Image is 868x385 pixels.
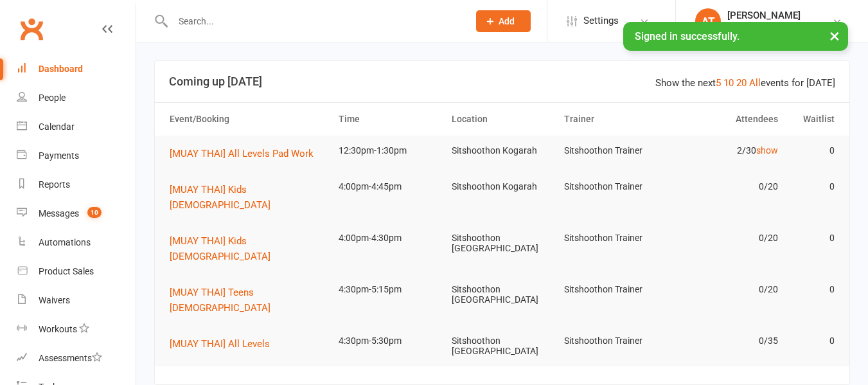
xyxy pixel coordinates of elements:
div: Workouts [39,324,77,334]
td: Sitshoothon Trainer [558,274,671,305]
td: Sitshoothon [GEOGRAPHIC_DATA] [446,326,559,366]
a: People [17,84,136,112]
td: 0 [784,326,840,356]
button: [MUAY THAI] Teens [DEMOGRAPHIC_DATA] [170,285,327,316]
td: 0/20 [671,274,784,305]
a: Product Sales [17,257,136,286]
a: Calendar [17,112,136,141]
a: Clubworx [15,13,48,45]
th: Waitlist [784,103,840,136]
td: 0/20 [671,223,784,253]
button: [MUAY THAI] All Levels [170,336,279,352]
th: Attendees [671,103,784,136]
td: 0 [784,274,840,305]
td: 0/20 [671,172,784,202]
button: × [823,22,846,49]
td: Sitshoothon Kogarah [446,172,559,202]
td: 12:30pm-1:30pm [333,136,446,166]
a: Assessments [17,344,136,373]
td: 4:00pm-4:30pm [333,223,446,253]
span: Signed in successfully. [635,30,740,42]
a: Automations [17,228,136,257]
div: Assessments [39,353,102,363]
a: Reports [17,170,136,199]
a: 20 [736,77,747,89]
a: 10 [723,77,734,89]
div: Show the next events for [DATE] [655,75,835,91]
div: Sitshoothon [727,21,801,33]
td: Sitshoothon Trainer [558,136,671,166]
span: [MUAY THAI] Teens [DEMOGRAPHIC_DATA] [170,287,270,314]
td: 4:30pm-5:15pm [333,274,446,305]
span: [MUAY THAI] All Levels Pad Work [170,148,314,159]
div: Calendar [39,121,75,132]
a: All [749,77,761,89]
div: Messages [39,208,79,219]
td: 0 [784,172,840,202]
h3: Coming up [DATE] [169,75,835,88]
span: [MUAY THAI] Kids [DEMOGRAPHIC_DATA] [170,184,270,211]
td: 0 [784,136,840,166]
div: People [39,93,66,103]
div: [PERSON_NAME] [727,10,801,21]
td: Sitshoothon [GEOGRAPHIC_DATA] [446,274,559,315]
a: Waivers [17,286,136,315]
input: Search... [169,12,459,30]
div: Dashboard [39,64,83,74]
td: Sitshoothon Trainer [558,223,671,253]
span: Add [499,16,515,26]
a: Workouts [17,315,136,344]
span: Settings [583,6,619,35]
td: 2/30 [671,136,784,166]
button: Add [476,10,531,32]
button: [MUAY THAI] Kids [DEMOGRAPHIC_DATA] [170,182,327,213]
td: 4:30pm-5:30pm [333,326,446,356]
span: 10 [87,207,102,218]
a: show [756,145,778,156]
div: Reports [39,179,70,190]
th: Time [333,103,446,136]
th: Location [446,103,559,136]
td: Sitshoothon Kogarah [446,136,559,166]
div: Waivers [39,295,70,305]
th: Trainer [558,103,671,136]
td: 0 [784,223,840,253]
button: [MUAY THAI] Kids [DEMOGRAPHIC_DATA] [170,233,327,264]
a: Payments [17,141,136,170]
a: 5 [716,77,721,89]
td: Sitshoothon Trainer [558,326,671,356]
td: Sitshoothon Trainer [558,172,671,202]
span: [MUAY THAI] Kids [DEMOGRAPHIC_DATA] [170,235,270,262]
div: Payments [39,150,79,161]
div: Automations [39,237,91,247]
a: Messages 10 [17,199,136,228]
td: 4:00pm-4:45pm [333,172,446,202]
a: Dashboard [17,55,136,84]
td: Sitshoothon [GEOGRAPHIC_DATA] [446,223,559,264]
div: Product Sales [39,266,94,276]
div: AT [695,8,721,34]
th: Event/Booking [164,103,333,136]
button: [MUAY THAI] All Levels Pad Work [170,146,323,161]
span: [MUAY THAI] All Levels [170,338,270,350]
td: 0/35 [671,326,784,356]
